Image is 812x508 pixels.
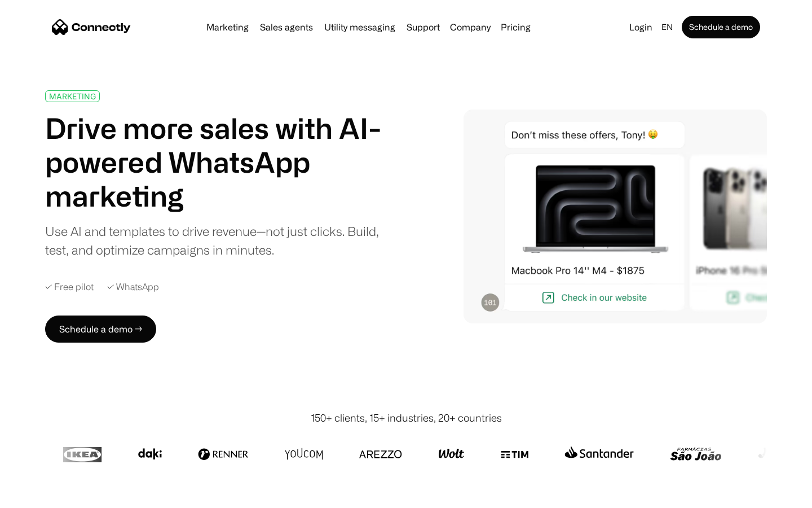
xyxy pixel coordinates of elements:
[45,111,394,213] h1: Drive more sales with AI-powered WhatsApp marketing
[45,222,394,259] div: Use AI and templates to drive revenue—not just clicks. Build, test, and optimize campaigns in min...
[311,410,502,426] div: 150+ clients, 15+ industries, 20+ countries
[450,19,491,35] div: Company
[49,92,96,100] div: MARKETING
[202,23,253,32] a: Marketing
[23,488,68,504] ul: Language list
[255,23,317,32] a: Sales agents
[661,19,673,35] div: en
[682,16,760,38] a: Schedule a demo
[402,23,444,32] a: Support
[107,282,159,292] div: ✓ WhatsApp
[45,282,94,292] div: ✓ Free pilot
[496,23,535,32] a: Pricing
[625,19,657,35] a: Login
[320,23,400,32] a: Utility messaging
[45,316,156,343] a: Schedule a demo →
[11,487,68,504] aside: Language selected: English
